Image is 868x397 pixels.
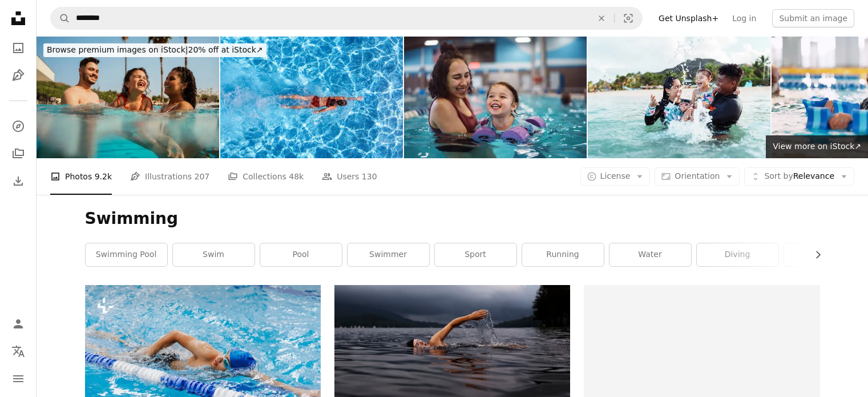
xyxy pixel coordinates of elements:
a: Browse premium images on iStock|20% off at iStock↗ [37,37,273,64]
a: hispanic young man swimmer athlete wearing cap in a swimming training at the Pool in Mexico Latin... [85,358,321,368]
a: Photos [7,37,30,59]
span: 130 [362,170,377,183]
form: Find visuals sitewide [50,7,643,30]
a: Collections [7,142,30,165]
span: Sort by [764,171,793,181]
button: Sort byRelevance [744,167,854,186]
a: Illustrations 207 [130,158,209,195]
a: swimmer [348,243,429,266]
button: Submit an image [772,9,854,27]
img: Young girl and adult friends splash in the ocean together [588,37,770,158]
a: Download History [7,170,30,193]
a: Get Unsplash+ [652,9,725,27]
a: View more on iStock↗ [766,135,868,158]
button: Visual search [615,7,642,29]
a: Log in [725,9,763,27]
h1: Swimming [85,208,820,229]
button: Search Unsplash [51,7,70,29]
button: Language [7,340,30,363]
a: Users 130 [322,158,377,195]
a: sport [435,243,516,266]
button: Clear [589,7,614,29]
span: Relevance [764,171,834,182]
button: Orientation [655,167,740,186]
span: View more on iStock ↗ [773,142,861,151]
a: Explore [7,115,30,138]
span: Orientation [675,171,720,181]
a: swimming pool [86,243,167,266]
a: Illustrations [7,64,30,87]
a: swim [173,243,255,266]
span: Browse premium images on iStock | [47,45,188,54]
a: man swimming on body of water [334,339,570,350]
button: License [580,167,651,186]
a: person [784,243,866,266]
img: Parents playing with their daughter in the pool while on vacation at the hotel [37,37,219,158]
img: Active girl in swimming pool aerial drone view from above, young woman swims in blue water, tropi... [220,37,403,158]
a: water [609,243,691,266]
a: diving [697,243,778,266]
a: running [522,243,604,266]
span: 207 [195,170,210,183]
button: Menu [7,367,30,390]
span: 20% off at iStock ↗ [47,45,263,54]
a: pool [260,243,342,266]
span: License [600,171,631,181]
button: scroll list to the right [808,243,820,266]
span: 48k [289,170,304,183]
a: Collections 48k [228,158,304,195]
img: Smiling girl learns how to swim with the help of her Mother [404,37,587,158]
a: Log in / Sign up [7,312,30,335]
